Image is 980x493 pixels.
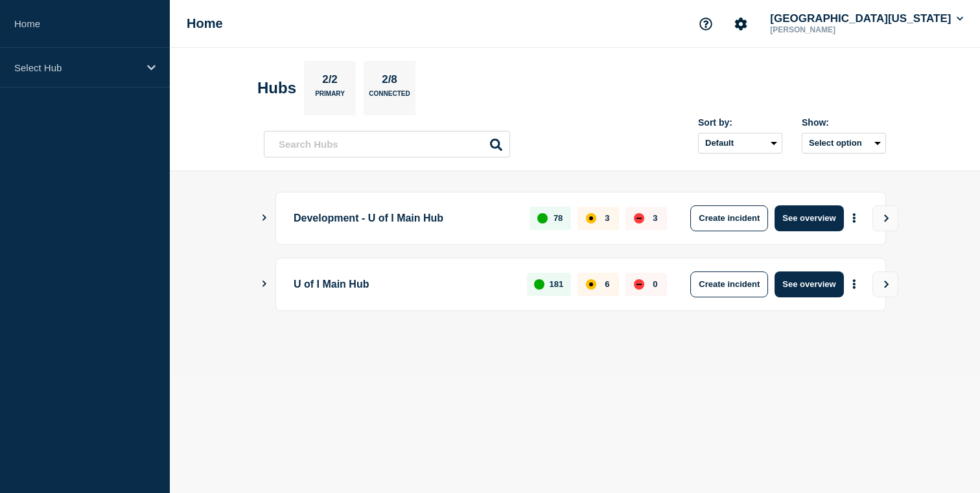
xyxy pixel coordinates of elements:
button: More actions [846,206,863,230]
p: U of I Main Hub [294,271,512,297]
div: down [634,213,644,224]
button: Show Connected Hubs [261,213,268,223]
button: Create incident [690,271,768,297]
p: 78 [554,213,563,223]
p: Select Hub [14,62,139,73]
button: More actions [846,272,863,296]
p: 3 [653,213,657,223]
p: 2/2 [318,73,343,90]
p: 2/8 [377,73,402,90]
button: Show Connected Hubs [261,279,268,289]
div: down [634,279,644,290]
button: View [872,271,898,297]
p: 3 [605,213,609,223]
input: Search Hubs [264,131,510,157]
p: 6 [605,279,609,289]
select: Sort by [698,133,782,154]
button: See overview [775,205,843,231]
h1: Home [187,16,223,31]
button: See overview [775,271,843,297]
button: Support [692,10,719,38]
p: [PERSON_NAME] [767,25,902,34]
div: Show: [802,117,886,128]
div: affected [586,213,596,224]
button: Select option [802,133,886,154]
div: up [537,213,548,224]
p: 0 [653,279,657,289]
h2: Hubs [257,79,296,97]
div: Sort by: [698,117,782,128]
button: [GEOGRAPHIC_DATA][US_STATE] [767,12,966,25]
p: Connected [369,90,410,104]
p: Development - U of I Main Hub [294,205,515,231]
button: View [872,205,898,231]
p: Primary [315,90,345,104]
button: Create incident [690,205,768,231]
div: up [534,279,544,290]
div: affected [586,279,596,290]
p: 181 [550,279,564,289]
button: Account settings [727,10,754,38]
